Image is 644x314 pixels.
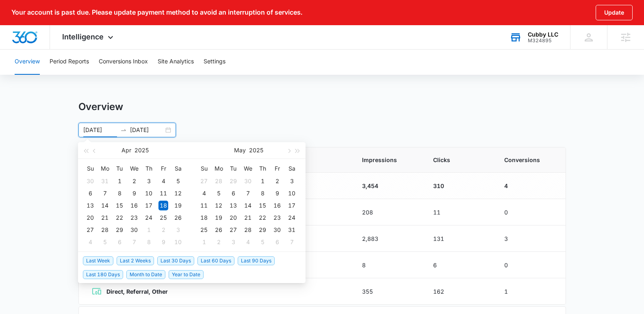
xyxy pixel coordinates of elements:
div: 8 [258,188,267,198]
td: 2025-05-31 [284,224,299,236]
td: 0 [494,252,566,278]
td: 2025-04-09 [127,187,141,199]
h1: Overview [78,101,123,113]
div: 27 [85,225,95,235]
div: 31 [100,176,110,186]
div: 8 [115,188,124,198]
td: 1 [494,278,566,305]
span: Last 90 Days [238,256,275,265]
th: Sa [171,162,185,175]
td: 2025-04-13 [83,199,98,212]
td: 2025-04-27 [197,175,211,187]
div: 9 [158,237,168,247]
th: We [241,162,255,175]
div: 20 [85,213,95,223]
td: 2025-04-14 [98,199,112,212]
div: 1 [199,237,209,247]
th: Tu [226,162,241,175]
div: 30 [272,225,282,235]
td: 2025-04-24 [141,212,156,224]
th: Fr [270,162,284,175]
p: Your account is past due. Please update payment method to avoid an interruption of services. [11,9,302,16]
button: May [234,142,246,158]
td: 2025-04-28 [211,175,226,187]
div: 22 [258,213,267,223]
th: Mo [211,162,226,175]
th: Su [83,162,98,175]
td: 2025-04-23 [127,212,141,224]
div: 24 [144,213,154,223]
div: 3 [173,225,183,235]
div: 23 [129,213,139,223]
th: Mo [98,162,112,175]
td: 2025-05-05 [98,236,112,248]
td: 2025-05-18 [197,212,211,224]
div: Intelligence [50,25,128,49]
div: 12 [173,188,183,198]
td: 2025-04-27 [83,224,98,236]
div: 7 [100,188,110,198]
div: 9 [129,188,139,198]
td: 2025-04-03 [141,175,156,187]
span: to [120,127,127,133]
div: 15 [258,201,267,210]
div: 17 [287,201,297,210]
td: 2025-05-08 [255,187,270,199]
td: 2025-04-06 [83,187,98,199]
button: Update [596,5,633,20]
div: 21 [243,213,253,223]
td: 2025-04-01 [112,175,127,187]
td: 0 [494,199,566,225]
td: 2025-05-29 [255,224,270,236]
td: 2025-05-02 [270,175,284,187]
div: 20 [228,213,238,223]
div: 26 [173,213,183,223]
div: 2 [158,225,168,235]
td: 2025-05-19 [211,212,226,224]
div: 4 [158,176,168,186]
button: 2025 [249,142,263,158]
td: 2025-05-04 [197,187,211,199]
th: Tu [112,162,127,175]
td: 2025-05-30 [270,224,284,236]
div: account id [528,38,558,43]
td: 131 [423,225,494,252]
td: 2025-06-05 [255,236,270,248]
td: 2025-04-26 [171,212,185,224]
td: 2025-04-19 [171,199,185,212]
td: 11 [423,199,494,225]
th: We [127,162,141,175]
button: Overview [15,49,40,75]
div: 10 [287,188,297,198]
td: 2025-06-02 [211,236,226,248]
div: 1 [258,176,267,186]
div: 3 [228,237,238,247]
div: 11 [199,201,209,210]
th: Th [255,162,270,175]
div: 5 [214,188,223,198]
strong: Direct, Referral, Other [106,288,168,295]
td: 6 [423,252,494,278]
div: 14 [243,201,253,210]
div: 31 [287,225,297,235]
td: 2025-06-07 [284,236,299,248]
td: 2025-05-24 [284,212,299,224]
div: 4 [243,237,253,247]
div: 24 [287,213,297,223]
div: 7 [287,237,297,247]
td: 2025-04-28 [98,224,112,236]
div: 16 [129,201,139,210]
div: 7 [129,237,139,247]
td: 2025-05-05 [211,187,226,199]
td: 2025-04-11 [156,187,171,199]
span: Impressions [362,156,414,164]
span: Last 180 Days [83,270,123,279]
div: 23 [272,213,282,223]
td: 2025-05-15 [255,199,270,212]
td: 2025-05-12 [211,199,226,212]
div: 30 [129,225,139,235]
td: 2025-05-21 [241,212,255,224]
div: 30 [85,176,95,186]
td: 2025-05-09 [270,187,284,199]
td: 2025-05-26 [211,224,226,236]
